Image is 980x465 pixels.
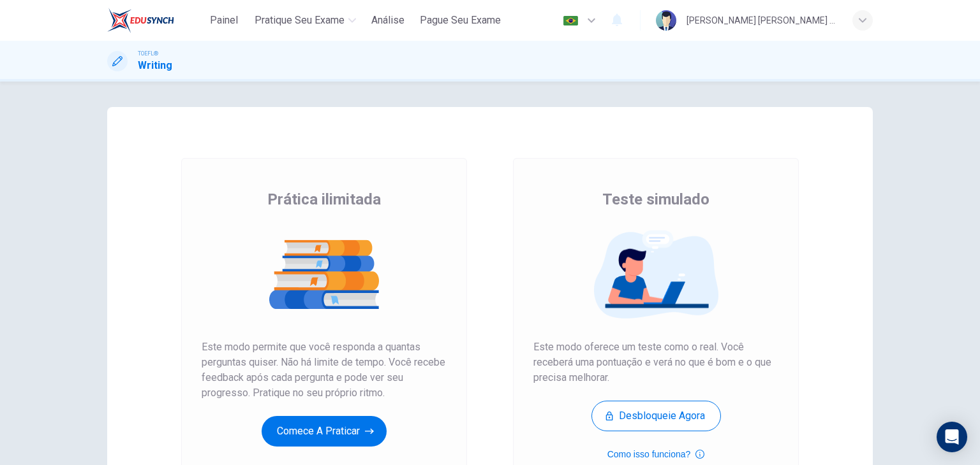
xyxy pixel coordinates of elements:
[937,422,967,452] div: Open Intercom Messenger
[107,8,174,33] img: EduSynch logo
[204,9,244,32] button: Painel
[602,189,709,210] span: Teste simulado
[138,58,172,73] h1: Writing
[210,13,238,28] span: Painel
[371,13,405,28] span: Análise
[656,10,676,31] img: Profile picture
[607,447,705,462] button: Como isso funciona?
[533,340,778,385] span: Este modo oferece um teste como o real. Você receberá uma pontuação e verá no que é bom e o que p...
[366,9,410,32] button: Análise
[249,9,361,32] button: Pratique seu exame
[138,49,158,58] span: TOEFL®
[262,416,387,447] button: Comece a praticar
[563,16,579,25] img: pt
[415,9,506,32] button: Pague Seu Exame
[267,189,381,210] span: Prática ilimitada
[202,340,447,401] span: Este modo permite que você responda a quantas perguntas quiser. Não há limite de tempo. Você rece...
[687,13,837,28] div: [PERSON_NAME] [PERSON_NAME] [PERSON_NAME]
[255,13,345,28] span: Pratique seu exame
[420,13,501,28] span: Pague Seu Exame
[591,401,721,431] button: Desbloqueie agora
[107,8,204,33] a: EduSynch logo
